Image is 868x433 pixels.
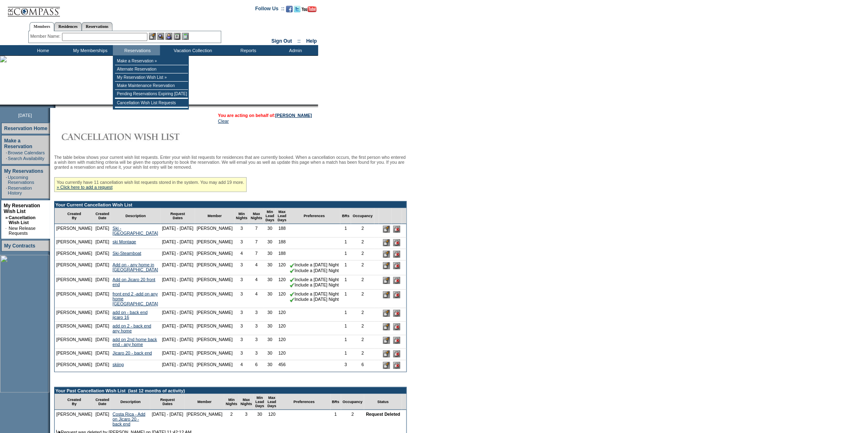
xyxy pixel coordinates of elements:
[115,65,188,73] td: Alternate Reservation
[160,45,224,55] td: Vacation Collection
[162,226,194,231] nobr: [DATE] - [DATE]
[55,308,94,322] td: [PERSON_NAME]
[54,128,218,145] img: Cancellation Wish List
[113,239,136,244] a: ski Montage
[264,360,276,372] td: 30
[276,360,288,372] td: 456
[276,208,288,224] td: Max Lead Days
[393,337,400,344] input: Delete this Request
[383,337,390,344] input: Edit this Request
[276,322,288,335] td: 120
[55,290,94,308] td: [PERSON_NAME]
[264,308,276,322] td: 30
[340,308,351,322] td: 1
[393,239,400,246] input: Delete this Request
[94,238,111,249] td: [DATE]
[351,208,374,224] td: Occupancy
[290,277,339,282] nobr: Include a [DATE] Night
[264,349,276,360] td: 30
[290,291,339,296] nobr: Include a [DATE] Night
[306,38,317,44] a: Help
[276,113,312,118] a: [PERSON_NAME]
[55,322,94,335] td: [PERSON_NAME]
[195,261,234,275] td: [PERSON_NAME]
[383,226,390,233] input: Edit this Request
[195,322,234,335] td: [PERSON_NAME]
[351,308,374,322] td: 2
[4,243,35,249] a: My Contracts
[113,362,124,367] a: skiing
[290,262,339,267] nobr: Include a [DATE] Night
[111,394,150,410] td: Description
[94,335,111,349] td: [DATE]
[195,308,234,322] td: [PERSON_NAME]
[8,156,44,161] a: Search Availability
[94,322,111,335] td: [DATE]
[162,310,194,315] nobr: [DATE] - [DATE]
[55,335,94,349] td: [PERSON_NAME]
[234,308,249,322] td: 3
[162,291,194,296] nobr: [DATE] - [DATE]
[113,277,155,287] a: Add on Jicaro 20 front end
[185,410,224,428] td: [PERSON_NAME]
[55,349,94,360] td: [PERSON_NAME]
[55,249,94,261] td: [PERSON_NAME]
[182,33,189,40] img: b_calculator.gif
[290,292,295,297] img: chkSmaller.gif
[276,261,288,275] td: 120
[366,412,401,417] nobr: Request Deleted
[249,275,264,290] td: 4
[162,251,194,256] nobr: [DATE] - [DATE]
[234,238,249,249] td: 3
[165,33,172,40] img: Impersonate
[249,290,264,308] td: 4
[234,249,249,261] td: 4
[94,308,111,322] td: [DATE]
[276,238,288,249] td: 188
[351,275,374,290] td: 2
[113,351,152,355] a: Jicaro 20 - back end
[294,8,301,13] a: Follow us on Twitter
[393,310,400,317] input: Delete this Request
[264,249,276,261] td: 30
[162,351,194,355] nobr: [DATE] - [DATE]
[8,175,34,185] a: Upcoming Reservations
[264,224,276,238] td: 30
[224,394,239,410] td: Min Nights
[290,298,295,302] img: chkSmaller.gif
[351,290,374,308] td: 2
[94,410,111,428] td: [DATE]
[266,394,278,410] td: Max Lead Days
[234,335,249,349] td: 3
[254,394,266,410] td: Min Lead Days
[340,349,351,360] td: 1
[152,412,184,417] nobr: [DATE] - [DATE]
[393,291,400,298] input: Delete this Request
[286,6,293,12] img: Become our fan on Facebook
[383,262,390,269] input: Edit this Request
[6,150,7,155] td: ·
[266,410,278,428] td: 120
[249,335,264,349] td: 3
[264,322,276,335] td: 30
[290,277,295,282] img: chkSmaller.gif
[351,261,374,275] td: 2
[6,186,7,195] td: ·
[340,261,351,275] td: 1
[340,335,351,349] td: 1
[4,168,43,174] a: My Reservations
[57,185,113,190] a: » Click here to add a request
[393,251,400,258] input: Delete this Request
[195,275,234,290] td: [PERSON_NAME]
[113,226,158,236] a: Ski - [GEOGRAPHIC_DATA]
[162,262,194,267] nobr: [DATE] - [DATE]
[393,351,400,357] input: Delete this Request
[4,203,40,214] a: My Reservation Wish List
[264,238,276,249] td: 30
[234,360,249,372] td: 4
[94,394,111,410] td: Created Date
[55,224,94,238] td: [PERSON_NAME]
[331,410,341,428] td: 1
[115,57,188,65] td: Make a Reservation »
[249,208,264,224] td: Max Nights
